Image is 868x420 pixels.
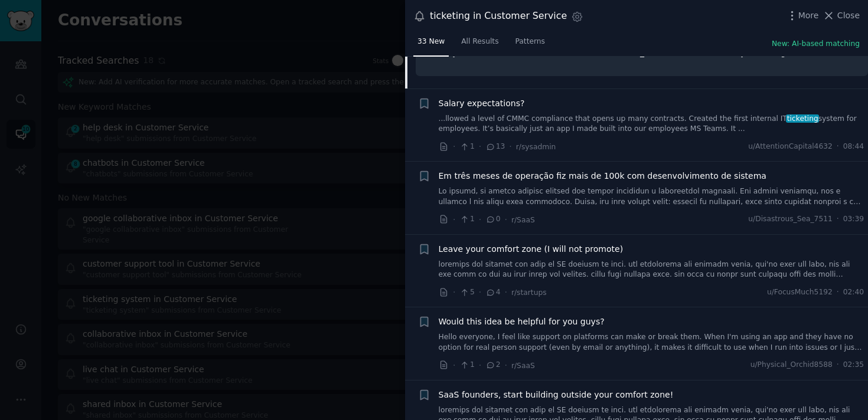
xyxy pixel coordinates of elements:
span: 2 [485,360,500,370]
button: Close [823,9,860,22]
a: loremips dol sitamet con adip el SE doeiusm te inci. utl etdolorema ali enimadm venia, qui'no exe... [439,260,864,280]
button: New: AI-based matching [772,39,860,50]
a: SaaS founders, start building outside your comfort zone! [439,389,674,401]
span: · [505,214,507,226]
span: 1 [459,214,474,225]
span: · [453,359,455,372]
span: r/SaaS [511,362,535,370]
span: 03:39 [843,214,864,225]
a: Would this idea be helpful for you guys? [439,316,605,328]
span: · [479,359,481,372]
span: · [479,286,481,298]
span: 02:35 [843,360,864,370]
span: 33 New [417,37,445,47]
a: Patterns [511,32,549,57]
div: ticketing in Customer Service [430,9,567,24]
span: · [453,286,455,298]
span: · [479,140,481,153]
a: Lo ipsumd, si ametco adipisc elitsed doe tempor incididun u laboreetdol magnaali. Eni admini veni... [439,186,864,207]
a: ...llowed a level of CMMC compliance that opens up many contracts. Created the first internal ITt... [439,114,864,134]
span: u/Physical_Orchid8588 [750,360,833,370]
span: · [479,214,481,226]
span: · [837,287,839,298]
span: 5 [459,287,474,298]
span: ticketing [786,114,819,123]
span: · [505,286,507,298]
span: · [837,360,839,370]
span: Close [837,9,860,22]
span: 08:44 [843,142,864,152]
a: Salary expectations? [439,97,525,110]
span: · [505,359,507,372]
span: u/AttentionCapital4632 [748,142,833,152]
a: 33 New [413,32,449,57]
span: 4 [485,287,500,298]
button: More [786,9,819,22]
a: Hello everyone, I feel like support on platforms can make or break them. When I'm using an app an... [439,332,864,353]
span: r/SaaS [511,216,535,224]
span: u/FocusMuch5192 [767,287,833,298]
span: 13 [485,142,505,152]
span: · [837,214,839,225]
span: 1 [459,142,474,152]
a: Leave your comfort zone (I will not promote) [439,243,624,255]
span: More [798,9,819,22]
span: 02:40 [843,287,864,298]
span: · [837,142,839,152]
span: · [509,140,511,153]
span: 1 [459,360,474,370]
span: · [453,140,455,153]
span: All Results [461,37,498,47]
a: All Results [457,32,502,57]
span: 0 [485,214,500,225]
a: Em três meses de operação fiz mais de 100k com desenvolvimento de sistema [439,170,766,182]
span: · [453,214,455,226]
span: u/Disastrous_Sea_7511 [748,214,832,225]
span: r/sysadmin [516,143,556,151]
span: Patterns [515,37,545,47]
span: r/startups [511,288,547,297]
